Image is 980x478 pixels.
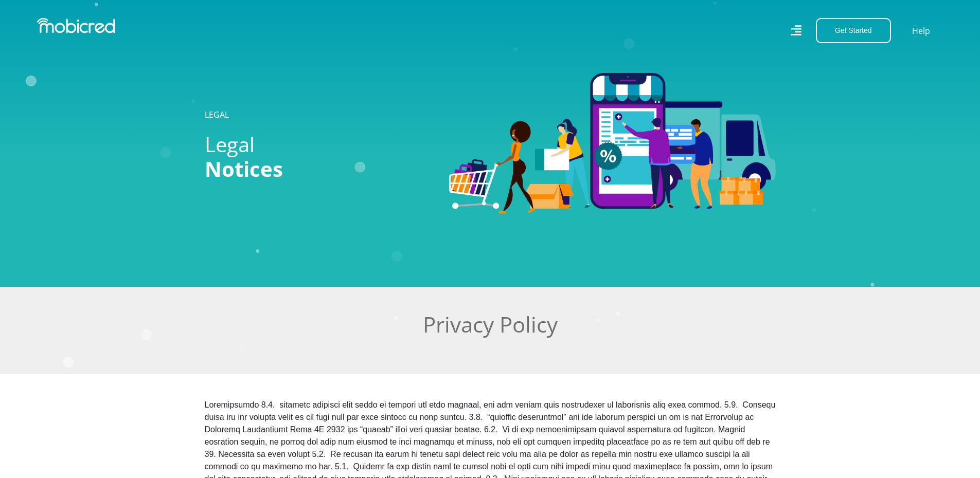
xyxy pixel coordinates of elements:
[449,73,776,214] img: Categories
[205,109,229,120] a: LEGAL
[205,132,434,181] h2: Legal
[816,18,891,43] button: Get Started
[912,24,931,38] a: Help
[37,18,115,33] img: Mobicred
[205,155,283,183] span: Notices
